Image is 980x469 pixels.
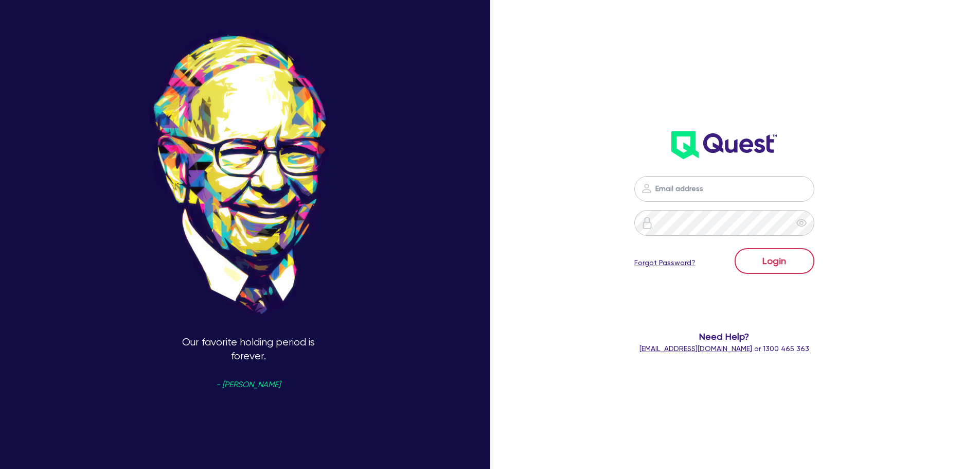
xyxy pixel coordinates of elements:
[640,182,653,195] img: icon-password
[634,176,814,202] input: Email address
[216,381,280,389] span: - [PERSON_NAME]
[641,217,653,229] img: icon-password
[634,257,696,268] a: Forgot Password?
[671,131,777,159] img: wH2k97JdezQIQAAAABJRU5ErkJggg==
[593,329,856,343] span: Need Help?
[735,248,814,274] button: Login
[639,344,752,353] a: [EMAIL_ADDRESS][DOMAIN_NAME]
[639,344,809,353] span: or 1300 465 363
[796,218,807,228] span: eye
